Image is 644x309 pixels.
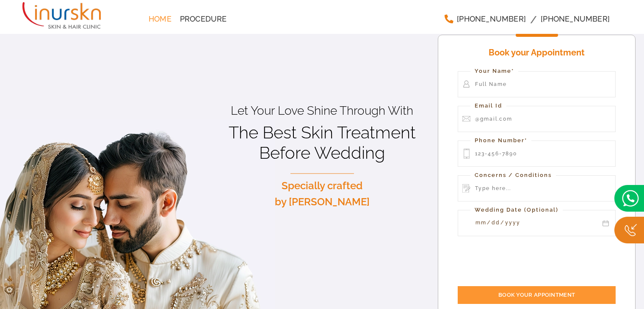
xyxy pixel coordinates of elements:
p: Specially crafted by [PERSON_NAME] [221,178,423,210]
p: Let Your Love Shine Through With [221,104,423,118]
a: Home [144,11,176,28]
a: [PHONE_NUMBER] [536,11,614,28]
label: Wedding Date (Optional) [470,206,563,215]
label: Email Id [470,102,506,110]
span: [PHONE_NUMBER] [541,15,610,23]
span: Procedure [180,15,227,23]
a: [PHONE_NUMBER] [440,11,530,28]
span: [PHONE_NUMBER] [457,15,526,23]
label: Concerns / Conditions [470,171,556,180]
img: Callc.png [614,217,644,243]
span: Home [149,15,171,23]
input: @gmail.com [458,106,616,132]
a: Procedure [176,11,231,28]
img: bridal.png [614,185,644,212]
h4: Book your Appointment [458,44,616,63]
input: Full Name [458,71,616,97]
label: Your Name* [470,67,518,76]
input: Book your Appointment [458,286,616,304]
h1: The Best Skin Treatment Before Wedding [221,122,423,163]
label: Phone Number* [470,136,531,145]
iframe: reCAPTCHA [458,245,586,278]
input: Type here... [458,175,616,201]
input: 123-456-7890 [458,141,616,167]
